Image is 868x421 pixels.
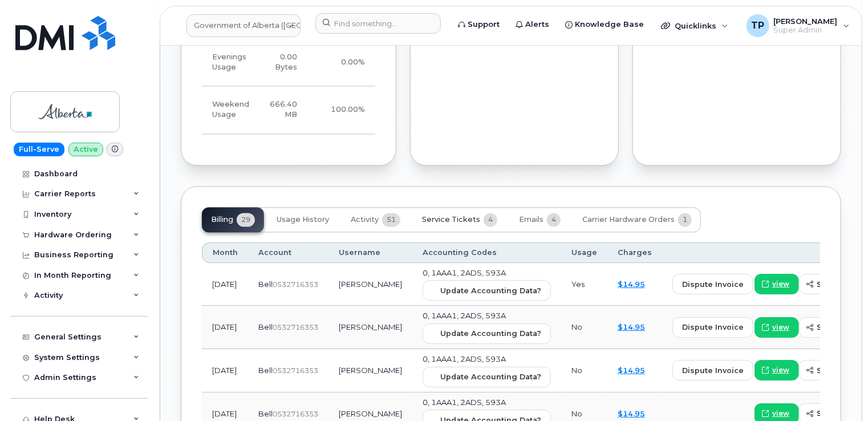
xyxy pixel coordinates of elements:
[273,367,318,375] span: 0532716353
[618,280,645,289] a: $14.95
[672,361,753,381] button: dispute invoice
[315,13,441,34] input: Find something...
[258,323,273,332] span: Bell
[440,286,541,297] span: Update Accounting Data?
[751,19,764,33] span: TP
[423,324,551,345] button: Update Accounting Data?
[817,280,859,290] span: send copy
[412,243,561,264] th: Accounting Codes
[248,243,328,264] th: Account
[582,216,675,225] span: Carrier Hardware Orders
[328,243,412,264] th: Username
[423,281,551,301] button: Update Accounting Data?
[653,14,736,37] div: Quicklinks
[328,264,412,307] td: [PERSON_NAME]
[755,361,799,381] a: view
[423,398,506,407] span: 0, 1AAA1, 2ADS, 593A
[772,366,789,376] span: view
[202,87,375,135] tr: Friday from 6:00pm to Monday 8:00am
[678,213,692,227] span: 1
[672,274,753,295] button: dispute invoice
[557,13,652,36] a: Knowledge Base
[618,410,645,419] a: $14.95
[202,306,248,350] td: [DATE]
[772,280,789,290] span: view
[561,243,607,264] th: Usage
[739,14,858,37] div: Tyler Pollock
[440,372,541,383] span: Update Accounting Data?
[772,323,789,333] span: view
[351,216,379,225] span: Activity
[817,408,859,419] span: send copy
[772,409,789,419] span: view
[450,13,508,36] a: Support
[618,323,645,332] a: $14.95
[817,366,859,377] span: send copy
[328,350,412,393] td: [PERSON_NAME]
[202,39,375,87] tr: Weekdays from 6:00pm to 8:00am
[755,318,799,338] a: view
[484,213,497,227] span: 4
[202,87,259,135] td: Weekend Usage
[307,87,375,135] td: 100.00%
[382,213,400,227] span: 51
[258,280,273,289] span: Bell
[186,14,301,37] a: Government of Alberta (GOA)
[423,367,551,388] button: Update Accounting Data?
[440,329,541,339] span: Update Accounting Data?
[755,274,799,295] a: view
[202,264,248,307] td: [DATE]
[259,87,307,135] td: 666.40 MB
[561,306,607,350] td: No
[273,410,318,419] span: 0532716353
[468,19,500,30] span: Support
[422,216,480,225] span: Service Tickets
[328,306,412,350] td: [PERSON_NAME]
[423,269,506,278] span: 0, 1AAA1, 2ADS, 593A
[258,366,273,375] span: Bell
[202,39,259,87] td: Evenings Usage
[561,350,607,393] td: No
[675,21,716,30] span: Quicklinks
[774,26,838,35] span: Super Admin
[682,322,744,333] span: dispute invoice
[575,19,644,30] span: Knowledge Base
[547,213,561,227] span: 4
[258,410,273,419] span: Bell
[672,318,753,338] button: dispute invoice
[277,216,329,225] span: Usage History
[774,17,838,26] span: [PERSON_NAME]
[307,39,375,87] td: 0.00%
[202,243,248,264] th: Month
[682,366,744,377] span: dispute invoice
[508,13,557,36] a: Alerts
[202,350,248,393] td: [DATE]
[561,264,607,307] td: Yes
[423,355,506,364] span: 0, 1AAA1, 2ADS, 593A
[817,322,859,333] span: send copy
[423,311,506,321] span: 0, 1AAA1, 2ADS, 593A
[607,243,662,264] th: Charges
[259,39,307,87] td: 0.00 Bytes
[682,280,744,290] span: dispute invoice
[618,366,645,375] a: $14.95
[525,19,549,30] span: Alerts
[273,281,318,289] span: 0532716353
[273,323,318,332] span: 0532716353
[519,216,543,225] span: Emails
